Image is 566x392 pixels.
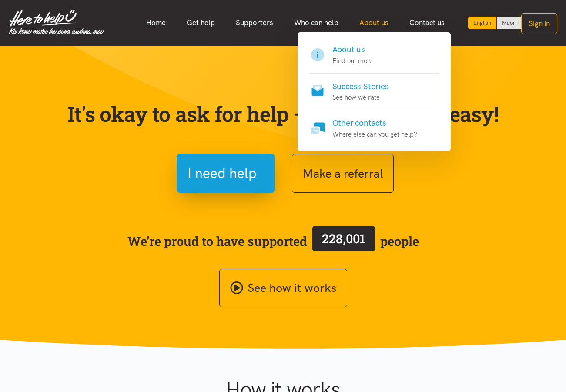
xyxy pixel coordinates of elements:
button: I need help [177,154,275,193]
h4: Other contacts [332,117,417,129]
p: Find out more [332,56,373,66]
a: About us Find out more [310,44,439,74]
a: Get help [176,13,225,32]
div: Language toggle [468,17,522,29]
h4: Success Stories [332,80,389,93]
h4: About us [332,44,373,56]
a: Supporters [225,13,284,32]
span: 228,001 [322,230,365,247]
p: See how we rate [332,92,389,103]
a: Who can help [284,13,349,32]
a: 228,001 [307,224,380,258]
p: Where else can you get help? [332,129,417,140]
a: Other contacts Where else can you get help? [310,110,439,140]
a: Switch to Te Reo Māori [497,17,522,29]
a: See how it works [219,269,347,308]
p: It's okay to ask for help — we've made it easy! [66,101,501,127]
img: Home [9,10,104,36]
div: About us [298,32,451,151]
a: About us [349,13,399,32]
button: Sign in [521,13,557,34]
a: Home [136,13,176,32]
a: Contact us [399,13,455,32]
span: I need help [188,162,257,184]
button: Make a referral [292,154,394,193]
div: Current language [468,17,497,29]
span: We’re proud to have supported people [127,224,419,258]
a: Success Stories See how we rate [310,74,439,111]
